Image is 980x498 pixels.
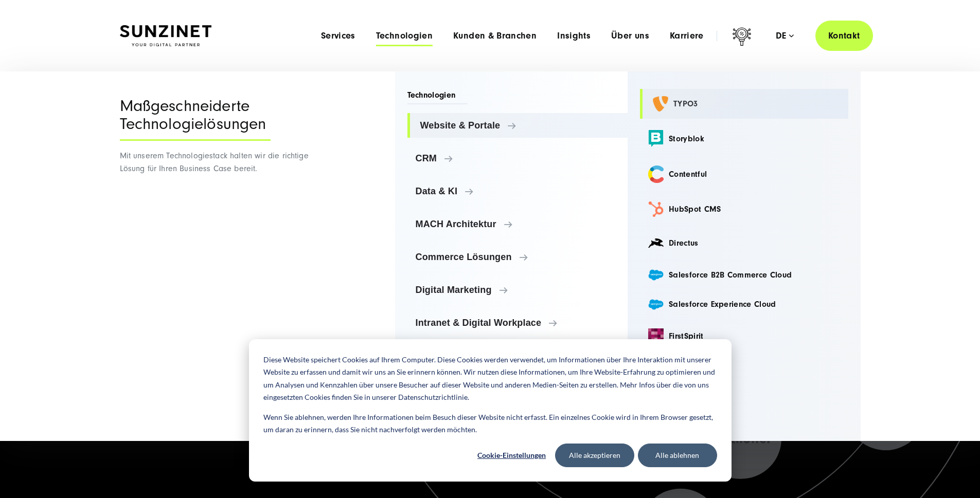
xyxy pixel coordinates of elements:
[407,212,628,236] a: MACH Architektur
[640,355,848,385] a: Elasticsearch
[407,310,628,335] a: Intranet & Digital Workplace
[670,31,704,41] a: Karriere
[472,444,551,467] button: Cookie-Einstellungen
[120,150,313,175] p: Mit unserem Technologiestack halten wir die richtige Lösung für Ihren Business Case bereit.
[640,262,848,287] a: Salesforce B2B Commerce Cloud
[416,153,620,163] span: CRM
[611,31,649,41] a: Über uns
[407,278,628,302] a: Digital Marketing
[416,219,620,229] span: MACH Architektur
[416,285,620,295] span: Digital Marketing
[376,31,433,41] a: Technologien
[638,444,717,467] button: Alle ablehnen
[407,146,628,171] a: CRM
[407,245,628,269] a: Commerce Lösungen
[120,97,271,141] div: Maßgeschneiderte Technologielösungen
[640,89,848,119] a: TYPO3
[640,158,848,190] a: Contentful
[815,21,873,51] a: Kontakt
[120,25,211,47] img: SUNZINET Full Service Digital Agentur
[640,292,848,317] a: Salesforce Experience Cloud
[416,318,620,328] span: Intranet & Digital Workplace
[263,354,717,404] p: Diese Website speichert Cookies auf Ihrem Computer. Diese Cookies werden verwendet, um Informatio...
[640,389,848,419] a: Symfony
[640,228,848,258] a: Directus
[420,120,620,131] span: Website & Portale
[416,252,620,262] span: Commerce Lösungen
[640,321,848,351] a: FirstSpirit
[640,123,848,154] a: Storyblok
[407,179,628,204] a: Data & KI
[407,113,628,138] a: Website & Portale
[453,31,537,41] a: Kunden & Branchen
[557,31,591,41] a: Insights
[321,31,355,41] a: Services
[640,194,848,224] a: HubSpot CMS
[263,411,717,436] p: Wenn Sie ablehnen, werden Ihre Informationen beim Besuch dieser Website nicht erfasst. Ein einzel...
[776,31,794,41] div: de
[407,89,468,104] span: Technologien
[249,339,732,482] div: Cookie banner
[416,186,620,196] span: Data & KI
[555,444,634,467] button: Alle akzeptieren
